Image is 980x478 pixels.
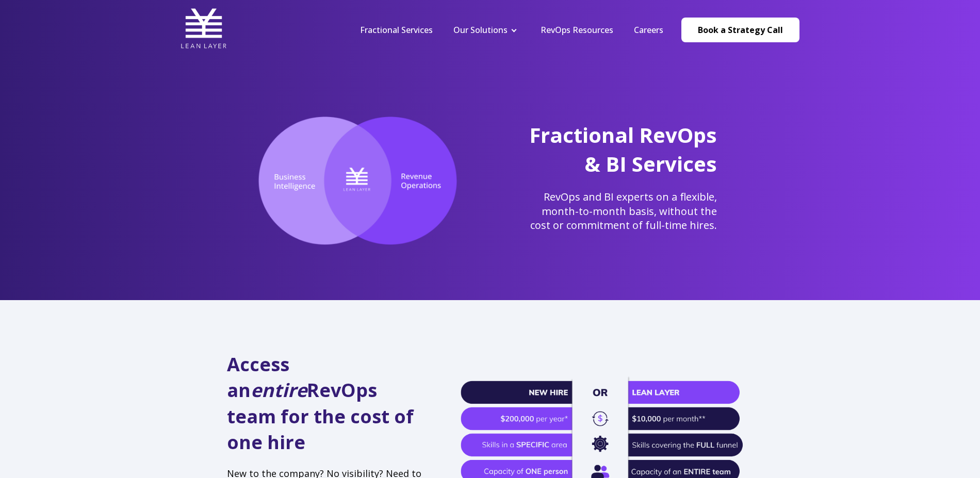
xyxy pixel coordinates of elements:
a: Book a Strategy Call [681,18,799,42]
a: Careers [634,24,663,36]
span: Access an RevOps team for the cost of one hire [227,352,414,455]
span: RevOps and BI experts on a flexible, month-to-month basis, without the cost or commitment of full... [530,190,717,232]
a: Our Solutions [453,24,508,36]
div: Navigation Menu [350,24,674,36]
a: Fractional Services [360,24,433,36]
a: RevOps Resources [541,24,613,36]
em: entire [251,377,307,403]
img: Lean Layer, the intersection of RevOps and Business Intelligence [242,116,473,246]
img: Lean Layer Logo [181,5,227,52]
span: Fractional RevOps & BI Services [529,121,717,178]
